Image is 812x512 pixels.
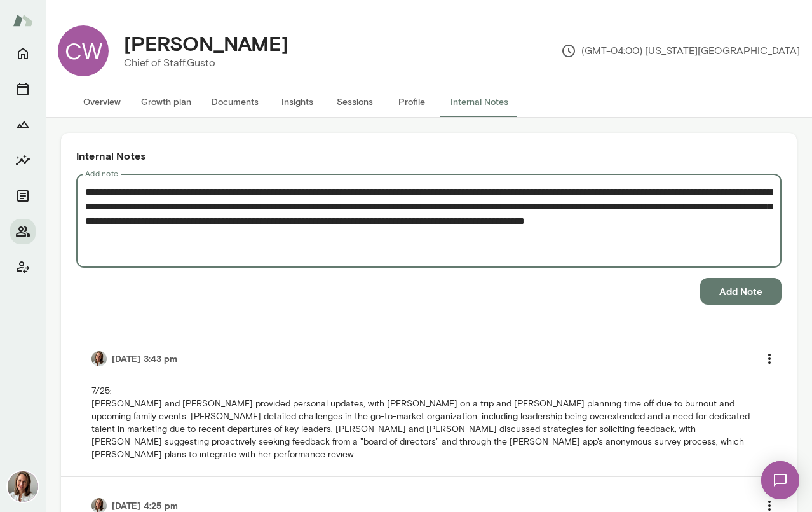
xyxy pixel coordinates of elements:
[383,86,440,117] button: Profile
[112,352,177,365] h6: [DATE] 3:43 pm
[10,183,36,209] button: Documents
[131,86,201,117] button: Growth plan
[13,8,33,32] img: Mento
[76,148,782,163] h6: Internal Notes
[112,499,178,512] h6: [DATE] 4:25 pm
[73,86,131,117] button: Overview
[91,351,107,366] img: Andrea Mayendia
[10,219,36,244] button: Members
[58,25,109,76] div: CW
[10,148,36,173] button: Insights
[269,86,326,117] button: Insights
[91,385,766,461] p: 7/25: [PERSON_NAME] and [PERSON_NAME] provided personal updates, with [PERSON_NAME] on a trip and...
[10,76,36,102] button: Sessions
[326,86,383,117] button: Sessions
[124,31,288,55] h4: [PERSON_NAME]
[10,41,36,66] button: Home
[561,43,800,59] p: (GMT-04:00) [US_STATE][GEOGRAPHIC_DATA]
[201,86,269,117] button: Documents
[124,55,288,71] p: Chief of Staff, Gusto
[10,254,36,280] button: Client app
[10,112,36,137] button: Growth Plan
[756,345,783,372] button: more
[8,471,38,502] img: Andrea Mayendia
[85,168,118,179] label: Add note
[700,278,782,305] button: Add Note
[440,86,518,117] button: Internal Notes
